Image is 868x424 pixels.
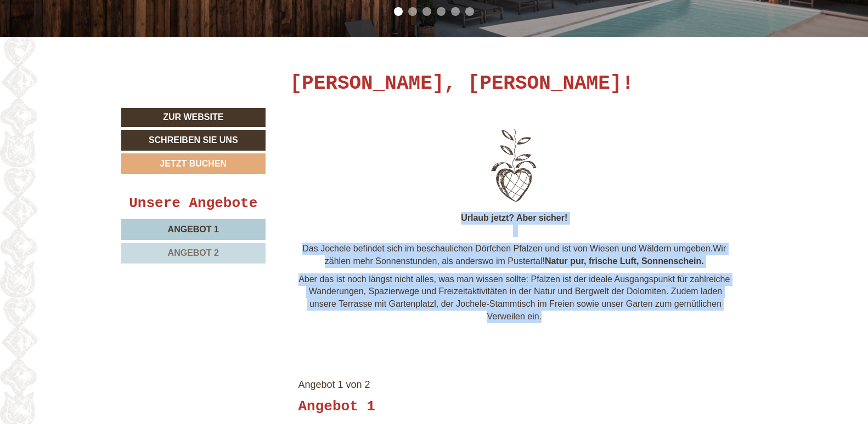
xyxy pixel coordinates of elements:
[298,273,731,323] p: Aber das ist noch längst nicht alles, was man wissen sollte: Pfalzen ist der ideale Ausgangspunkt...
[298,243,731,268] p: Das Jochele befindet sich im beschaulichen Dörfchen Pfalzen und ist von Wiesen und Wäldern umgebe...
[461,213,567,222] strong: Urlaub jetzt? Aber sicher!
[298,379,370,390] span: Angebot 1 von 2
[185,8,246,27] div: Mittwoch
[16,31,176,40] div: Hotel Gasthof Jochele
[121,193,266,214] div: Unsere Angebote
[545,256,704,266] strong: Natur pur, frische Luft, Sonnenschein.
[168,225,219,234] span: Angebot 1
[121,108,266,127] a: Zur Website
[121,153,266,174] a: Jetzt buchen
[290,73,634,95] h1: [PERSON_NAME], [PERSON_NAME]!
[168,248,219,257] span: Angebot 2
[360,287,431,308] button: Senden
[8,29,181,62] div: Guten Tag, wie können wir Ihnen helfen?
[298,397,375,417] div: Angebot 1
[16,53,176,60] small: 16:44
[121,130,266,151] a: Schreiben Sie uns
[350,124,679,207] img: image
